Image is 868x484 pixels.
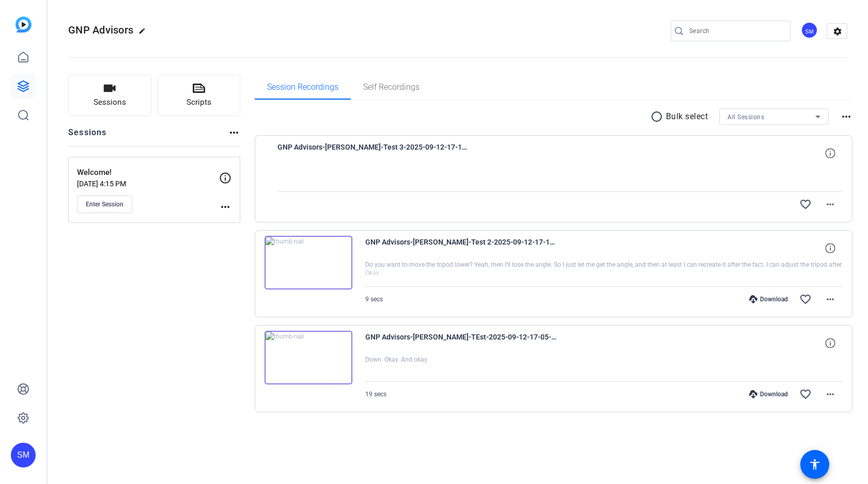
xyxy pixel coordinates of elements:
mat-icon: edit [138,27,151,40]
span: GNP Advisors-[PERSON_NAME]-Test 3-2025-09-12-17-19-15-746-0 [277,141,469,166]
span: Sessions [94,96,126,108]
button: Scripts [158,75,241,116]
mat-icon: more_horiz [824,388,836,400]
mat-icon: more_horiz [228,126,240,139]
div: SM [11,443,36,467]
button: Enter Session [77,196,132,213]
h2: Sessions [68,126,107,146]
p: [DATE] 4:15 PM [77,180,219,188]
img: thumb-nail [265,331,352,384]
mat-icon: favorite_border [799,388,812,400]
span: Scripts [187,96,211,108]
span: GNP Advisors [68,24,133,36]
mat-icon: radio_button_unchecked [650,110,666,123]
span: Enter Session [86,200,123,208]
img: thumb-nail [265,236,352,289]
p: Welcome! [77,167,219,179]
ngx-avatar: Stefan Maucher [801,22,819,40]
span: 9 secs [365,296,383,303]
mat-icon: favorite_border [799,293,812,305]
mat-icon: accessibility [809,458,821,471]
mat-icon: more_horiz [840,110,853,123]
mat-icon: more_horiz [824,198,836,211]
input: Search [689,25,782,37]
mat-icon: more_horiz [219,201,231,213]
div: Download [744,295,793,303]
mat-icon: favorite_border [799,198,812,211]
span: Self Recordings [363,83,420,91]
div: SM [801,22,818,39]
span: 19 secs [365,391,386,398]
span: GNP Advisors-[PERSON_NAME]-TEst-2025-09-12-17-05-42-492-0 [365,331,556,356]
button: Sessions [68,75,151,116]
mat-icon: more_horiz [824,293,836,305]
div: Download [744,390,793,398]
mat-icon: settings [827,24,848,39]
img: blue-gradient.svg [16,17,32,33]
p: Bulk select [666,110,708,123]
span: Session Recordings [267,83,338,91]
span: All Sessions [727,114,764,121]
span: GNP Advisors-[PERSON_NAME]-Test 2-2025-09-12-17-14-46-609-0 [365,236,556,261]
